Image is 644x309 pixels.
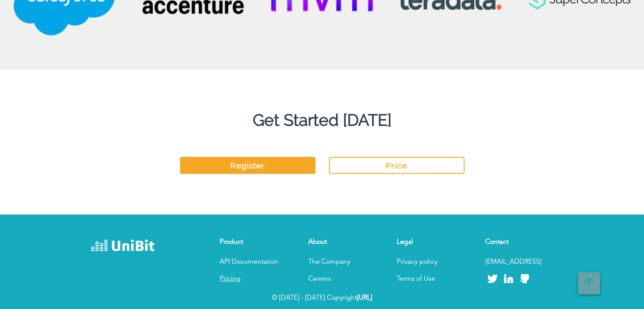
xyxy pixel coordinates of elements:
iframe: Drift Widget Chat Window [470,152,639,272]
a: API Documentation [220,259,278,265]
img: backtop.94947c9.png [578,272,600,294]
p: © [DATE] - [DATE] Copyright [81,293,564,303]
a: Price [329,157,464,174]
a: Register [180,157,315,174]
h6: About [308,238,376,246]
a: Pricing [220,276,240,282]
a: Careers [308,276,331,282]
iframe: Drift Widget Chat Controller [602,267,634,299]
h6: Legal [397,238,464,246]
a: Terms of Use [397,276,435,282]
h6: Product [220,238,287,246]
img: logo-white.b5ed765.png [91,238,155,254]
a: Privacy policy [397,259,438,265]
strong: [URL] [357,295,372,301]
p: The Company [308,257,376,267]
